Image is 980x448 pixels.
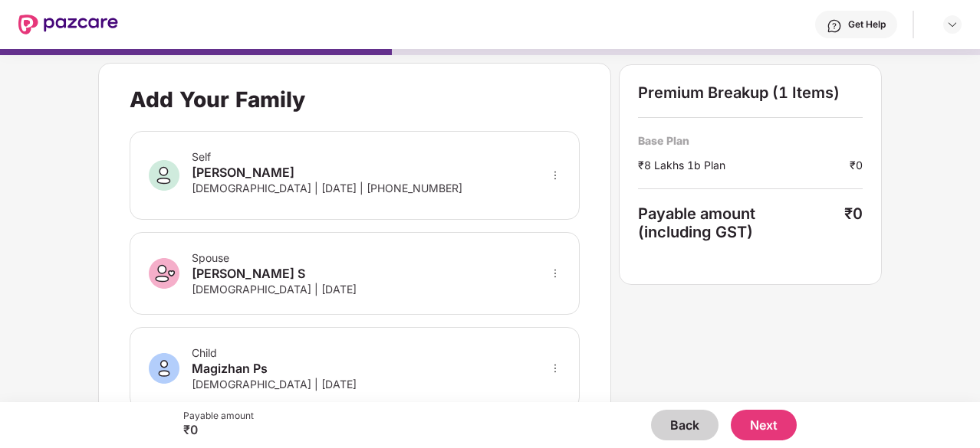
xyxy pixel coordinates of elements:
[192,378,357,391] div: [DEMOGRAPHIC_DATA] | [DATE]
[192,264,357,283] div: [PERSON_NAME] S
[550,170,561,181] span: more
[731,410,797,440] button: Next
[638,204,844,241] div: Payable amount
[130,87,305,113] div: Add Your Family
[192,163,462,181] div: [PERSON_NAME]
[183,422,254,437] div: ₹0
[149,258,179,289] img: svg+xml;base64,PHN2ZyB3aWR0aD0iNDAiIGhlaWdodD0iNDAiIHZpZXdCb3g9IjAgMCA0MCA0MCIgZmlsbD0ibm9uZSIgeG...
[827,18,842,34] img: svg+xml;base64,PHN2ZyBpZD0iSGVscC0zMngzMiIgeG1sbnM9Imh0dHA6Ly93d3cudzMub3JnLzIwMDAvc3ZnIiB3aWR0aD...
[638,157,850,173] div: ₹8 Lakhs 1b Plan
[550,268,561,279] span: more
[946,18,959,31] img: svg+xml;base64,PHN2ZyBpZD0iRHJvcGRvd24tMzJ4MzIiIHhtbG5zPSJodHRwOi8vd3d3LnczLm9yZy8yMDAwL3N2ZyIgd2...
[192,181,462,195] div: [DEMOGRAPHIC_DATA] | [DATE] | [PHONE_NUMBER]
[192,346,357,359] div: Child
[192,251,357,264] div: Spouse
[149,160,179,191] img: svg+xml;base64,PHN2ZyB3aWR0aD0iNDAiIGhlaWdodD0iNDAiIHZpZXdCb3g9IjAgMCA0MCA0MCIgZmlsbD0ibm9uZSIgeG...
[192,359,357,378] div: Magizhan Ps
[651,410,719,440] button: Back
[850,157,863,173] div: ₹0
[638,83,863,102] div: Premium Breakup (1 Items)
[192,150,462,163] div: Self
[149,353,179,384] img: svg+xml;base64,PHN2ZyB3aWR0aD0iNDAiIGhlaWdodD0iNDAiIHZpZXdCb3g9IjAgMCA0MCA0MCIgZmlsbD0ibm9uZSIgeG...
[638,133,863,148] div: Base Plan
[550,363,561,374] span: more
[638,223,753,241] span: (including GST)
[848,18,886,31] div: Get Help
[844,204,863,241] div: ₹0
[18,15,118,34] img: New Pazcare Logo
[192,283,357,296] div: [DEMOGRAPHIC_DATA] | [DATE]
[183,410,254,422] div: Payable amount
